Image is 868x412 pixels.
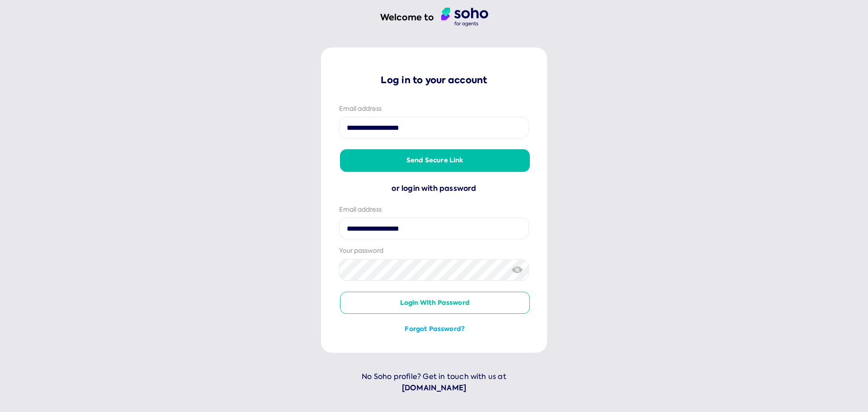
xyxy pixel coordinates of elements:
[340,325,530,334] button: Forgot password?
[512,265,523,275] img: eye-crossed.svg
[339,74,529,86] p: Log in to your account
[340,292,530,314] button: Login with password
[441,8,488,27] img: agent logo
[339,183,529,194] div: or login with password
[339,246,529,256] div: Your password
[321,371,547,394] p: No Soho profile? Get in touch with us at
[380,11,434,24] h1: Welcome to
[339,205,529,214] div: Email address
[339,104,529,114] div: Email address
[321,382,547,394] a: [DOMAIN_NAME]
[340,149,530,172] button: Send secure link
